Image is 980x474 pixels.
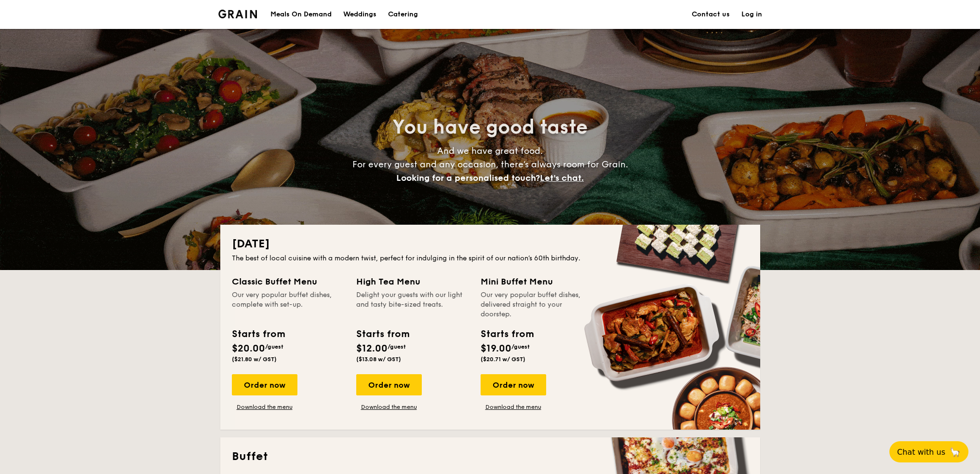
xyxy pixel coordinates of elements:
[356,343,388,354] span: $12.00
[356,403,422,411] a: Download the menu
[232,343,265,354] span: $20.00
[218,10,257,18] a: Logotype
[232,290,345,319] div: Our very popular buffet dishes, complete with set-up.
[949,447,961,458] span: 🦙
[232,449,749,464] h2: Buffet
[356,356,401,363] span: ($13.08 w/ GST)
[232,403,297,411] a: Download the menu
[481,290,593,319] div: Our very popular buffet dishes, delivered straight to your doorstep.
[218,10,257,18] img: Grain
[265,343,283,350] span: /guest
[481,327,533,341] div: Starts from
[232,356,277,363] span: ($21.80 w/ GST)
[897,447,945,457] span: Chat with us
[356,290,469,319] div: Delight your guests with our light and tasty bite-sized treats.
[511,343,530,350] span: /guest
[232,374,297,395] div: Order now
[356,327,409,341] div: Starts from
[481,356,525,363] span: ($20.71 w/ GST)
[232,275,345,288] div: Classic Buffet Menu
[232,236,749,252] h2: [DATE]
[232,254,749,263] div: The best of local cuisine with a modern twist, perfect for indulging in the spirit of our nation’...
[388,343,406,350] span: /guest
[232,327,284,341] div: Starts from
[540,173,584,183] span: Let's chat.
[889,441,968,462] button: Chat with us🦙
[481,275,593,288] div: Mini Buffet Menu
[356,275,469,288] div: High Tea Menu
[481,374,546,395] div: Order now
[481,343,511,354] span: $19.00
[481,403,546,411] a: Download the menu
[356,374,422,395] div: Order now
